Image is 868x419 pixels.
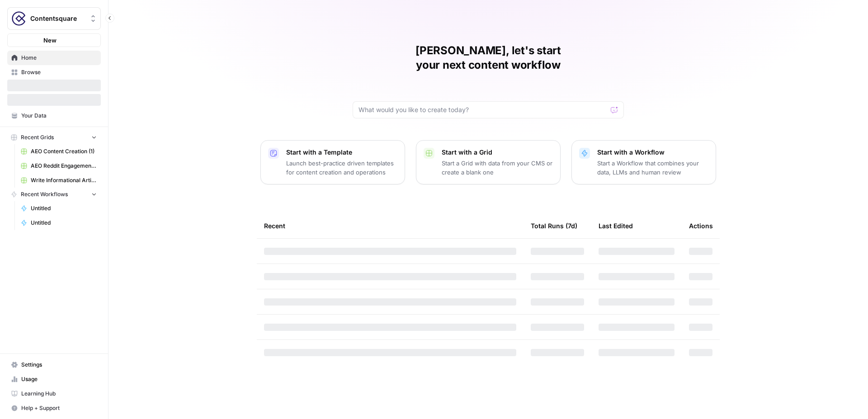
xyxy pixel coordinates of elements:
[264,213,516,238] div: Recent
[10,10,27,27] img: Contentsquare Logo
[17,201,101,216] a: Untitled
[21,375,97,383] span: Usage
[7,386,101,401] a: Learning Hub
[21,361,97,369] span: Settings
[17,144,101,159] a: AEO Content Creation (1)
[7,7,101,30] button: Workspace: Contentsquare
[599,213,633,238] div: Last Edited
[17,159,101,173] a: AEO Reddit Engagement (1)
[30,14,85,23] span: Contentsquare
[7,401,101,415] button: Help + Support
[359,105,607,114] input: What would you like to create today?
[7,33,101,47] button: New
[31,162,97,170] span: AEO Reddit Engagement (1)
[43,36,57,45] span: New
[31,219,97,227] span: Untitled
[571,140,716,184] button: Start with a WorkflowStart a Workflow that combines your data, LLMs and human review
[17,173,101,188] a: Write Informational Article
[442,159,553,177] p: Start a Grid with data from your CMS or create a blank one
[31,176,97,184] span: Write Informational Article
[7,131,101,144] button: Recent Grids
[21,112,97,120] span: Your Data
[31,204,97,212] span: Untitled
[7,358,101,372] a: Settings
[416,140,561,184] button: Start with a GridStart a Grid with data from your CMS or create a blank one
[31,147,97,155] span: AEO Content Creation (1)
[21,190,68,198] span: Recent Workflows
[597,148,708,157] p: Start with a Workflow
[353,43,624,72] h1: [PERSON_NAME], let's start your next content workflow
[531,213,577,238] div: Total Runs (7d)
[21,54,97,62] span: Home
[689,213,713,238] div: Actions
[597,159,708,177] p: Start a Workflow that combines your data, LLMs and human review
[7,51,101,65] a: Home
[286,148,397,157] p: Start with a Template
[21,133,54,141] span: Recent Grids
[21,390,97,398] span: Learning Hub
[7,65,101,80] a: Browse
[21,404,97,412] span: Help + Support
[7,188,101,201] button: Recent Workflows
[7,108,101,123] a: Your Data
[7,372,101,386] a: Usage
[17,216,101,230] a: Untitled
[21,68,97,76] span: Browse
[442,148,553,157] p: Start with a Grid
[260,140,405,184] button: Start with a TemplateLaunch best-practice driven templates for content creation and operations
[286,159,397,177] p: Launch best-practice driven templates for content creation and operations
